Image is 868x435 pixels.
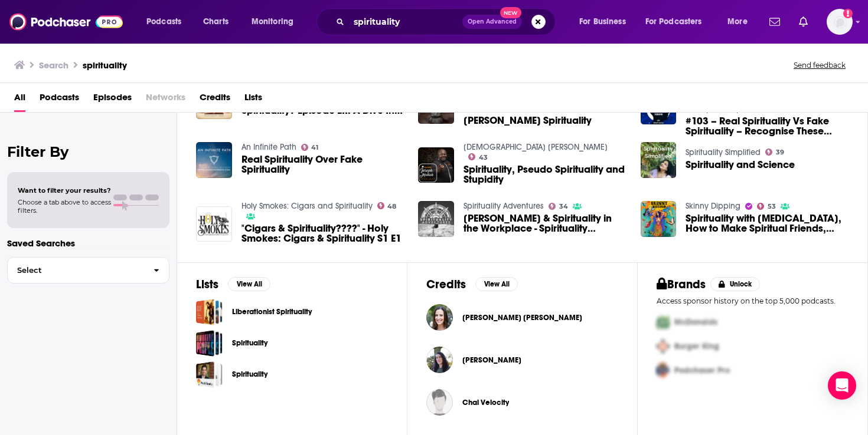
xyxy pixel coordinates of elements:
[252,14,293,30] span: Monitoring
[757,203,776,210] a: 53
[228,277,270,291] button: View All
[710,277,761,291] button: Unlock
[301,144,319,151] a: 41
[827,9,853,35] img: User Profile
[242,142,296,152] a: An Infinite Path
[93,88,132,112] span: Episodes
[464,142,608,152] a: Apostle Joseph Mintah
[464,201,544,211] a: Spirituality Adventures
[39,60,68,71] h3: Search
[18,198,111,215] span: Choose a tab above to access filters.
[387,204,396,209] span: 48
[674,365,730,375] span: Podchaser Pro
[146,88,185,112] span: Networks
[686,116,849,136] a: #103 – Real Spirituality Vs Fake Spirituality – Recognise These Pitfalls?
[426,389,453,416] a: Chai Velocity
[242,223,404,243] a: "Cigars & Spirituality????" - Holy Smokes: Cigars & Spirituality S1 E1
[657,277,706,292] h2: Brands
[377,202,397,209] a: 48
[652,310,674,334] img: First Pro Logo
[462,355,521,365] span: [PERSON_NAME]
[571,12,641,31] button: open menu
[686,201,740,211] a: Skinny Dipping
[462,398,509,407] a: Chai Velocity
[196,361,223,388] a: Spirituality
[464,213,626,233] span: [PERSON_NAME] & Spirituality in the Workplace - Spirituality Adventures
[328,8,567,35] div: Search podcasts, credits, & more...
[464,164,626,184] span: Spirituality, Pseudo Spirituality and Stupidity
[418,201,454,237] a: Andrew Potter & Spirituality in the Workplace - Spirituality Adventures
[686,213,849,233] a: Spirituality with ADHD, How to Make Spiritual Friends, Shame Within Spirituality and More! Spirit...
[768,204,776,209] span: 53
[232,305,312,318] a: Liberationist Spirituality
[462,313,582,322] a: J. Dana Trent
[686,160,795,170] a: Spirituality and Science
[14,88,25,112] a: All
[827,9,853,35] span: Logged in as rpendrick
[426,277,466,292] h2: Credits
[195,12,236,31] a: Charts
[686,147,761,157] a: Spirituality Simplified
[426,384,618,421] button: Chai VelocityChai Velocity
[7,143,169,160] h2: Filter By
[242,201,373,211] a: Holy Smokes: Cigars and Spirituality
[719,12,762,31] button: open menu
[7,238,169,249] p: Saved Searches
[464,116,592,126] span: [PERSON_NAME] Spirituality
[468,153,488,160] a: 43
[349,12,462,31] input: Search podcasts, credits, & more...
[462,355,521,365] a: Ariel Willow
[426,347,453,373] img: Ariel Willow
[828,371,856,400] div: Open Intercom Messenger
[776,150,784,155] span: 39
[83,60,127,71] h3: spirituality
[8,266,144,274] span: Select
[559,204,568,209] span: 34
[549,203,568,210] a: 34
[674,341,719,351] span: Burger King
[9,11,123,33] a: Podchaser - Follow, Share and Rate Podcasts
[196,299,223,325] a: Liberationist Spirituality
[196,330,223,357] a: Spirituality
[462,313,582,322] span: [PERSON_NAME] [PERSON_NAME]
[500,7,521,18] span: New
[652,358,674,383] img: Third Pro Logo
[244,88,262,112] a: Lists
[794,12,812,32] a: Show notifications dropdown
[18,186,111,195] span: Want to filter your results?
[641,201,677,237] img: Spirituality with ADHD, How to Make Spiritual Friends, Shame Within Spirituality and More! Spirit...
[464,213,626,233] a: Andrew Potter & Spirituality in the Workplace - Spirituality Adventures
[426,299,618,337] button: J. Dana TrentJ. Dana Trent
[196,277,218,292] h2: Lists
[426,341,618,379] button: Ariel WillowAriel Willow
[196,142,232,178] img: Real Spirituality Over Fake Spirituality
[468,19,517,25] span: Open Advanced
[790,60,849,70] button: Send feedback
[843,9,853,18] svg: Add a profile image
[475,277,518,291] button: View All
[232,337,267,350] a: Spirituality
[479,155,488,160] span: 43
[200,88,230,112] a: Credits
[426,304,453,331] img: J. Dana Trent
[40,88,79,112] a: Podcasts
[462,15,522,29] button: Open AdvancedNew
[7,257,169,284] button: Select
[242,154,404,174] a: Real Spirituality Over Fake Spirituality
[674,317,717,327] span: McDonalds
[638,12,719,31] button: open menu
[645,14,702,30] span: For Podcasters
[641,142,677,178] a: Spirituality and Science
